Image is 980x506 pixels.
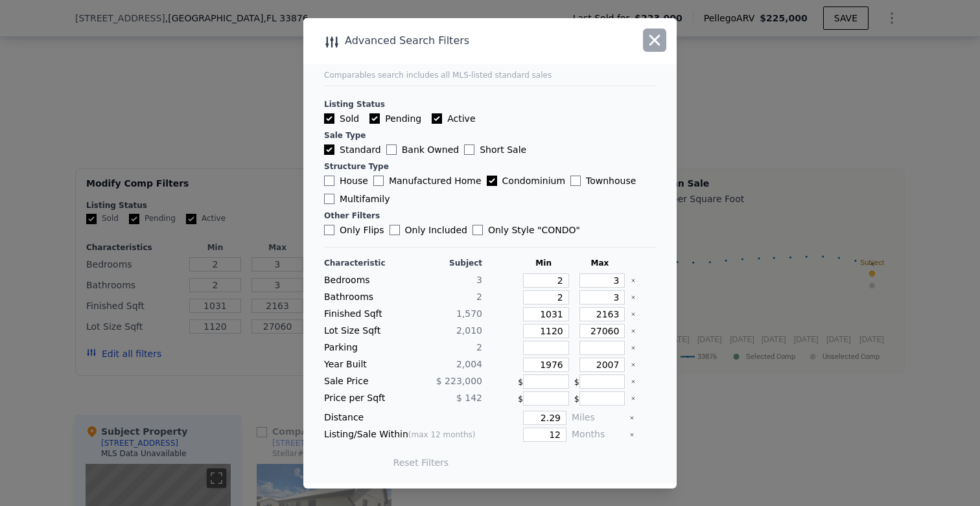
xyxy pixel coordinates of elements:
[390,225,400,235] input: Only Included
[629,415,635,420] button: Clear
[324,324,401,338] div: Lot Size Sqft
[631,362,636,367] button: Clear
[456,325,482,336] span: 2,010
[487,174,565,187] label: Condominium
[464,143,526,156] label: Short Sale
[324,130,656,141] div: Sale Type
[324,374,401,389] div: Sale Price
[373,174,482,187] label: Manufactured Home
[574,258,625,268] div: Max
[518,258,569,268] div: Min
[436,376,482,386] span: $ 223,000
[324,290,401,305] div: Bathrooms
[631,345,636,351] button: Clear
[518,374,569,389] div: $
[303,32,602,50] div: Advanced Search Filters
[408,430,476,439] span: (max 12 months)
[324,307,401,321] div: Finished Sqft
[373,176,384,186] input: Manufactured Home
[369,112,421,125] label: Pending
[574,391,625,406] div: $
[464,144,474,155] input: Short Sale
[518,391,569,406] div: $
[572,428,624,442] div: Months
[631,312,636,317] button: Clear
[324,341,401,355] div: Parking
[324,225,334,235] input: Only Flips
[472,225,483,235] input: Only Style "CONDO"
[324,194,334,204] input: Multifamily
[631,328,636,334] button: Clear
[324,113,334,124] input: Sold
[631,379,636,384] button: Clear
[456,393,482,403] span: $ 142
[386,143,459,156] label: Bank Owned
[324,192,390,205] label: Multifamily
[570,174,636,187] label: Townhouse
[432,113,442,124] input: Active
[629,432,635,437] button: Clear
[476,342,482,352] span: 2
[456,308,482,319] span: 1,570
[324,391,401,406] div: Price per Sqft
[324,358,401,372] div: Year Built
[324,211,656,221] div: Other Filters
[631,295,636,300] button: Clear
[324,70,656,80] div: Comparables search includes all MLS-listed standard sales
[324,112,359,125] label: Sold
[406,258,482,268] div: Subject
[386,144,397,155] input: Bank Owned
[369,113,380,124] input: Pending
[324,176,334,186] input: House
[390,224,467,236] label: Only Included
[574,374,625,389] div: $
[324,224,384,236] label: Only Flips
[456,359,482,369] span: 2,004
[324,144,334,155] input: Standard
[432,112,475,125] label: Active
[324,428,482,442] div: Listing/Sale Within
[393,456,449,469] button: Reset
[324,174,368,187] label: House
[487,176,497,186] input: Condominium
[572,411,624,425] div: Miles
[476,292,482,302] span: 2
[324,411,482,425] div: Distance
[631,396,636,401] button: Clear
[472,224,580,236] label: Only Style " CONDO "
[631,278,636,283] button: Clear
[324,143,381,156] label: Standard
[324,161,656,172] div: Structure Type
[570,176,581,186] input: Townhouse
[324,258,401,268] div: Characteristic
[476,275,482,285] span: 3
[324,99,656,109] div: Listing Status
[324,273,401,288] div: Bedrooms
